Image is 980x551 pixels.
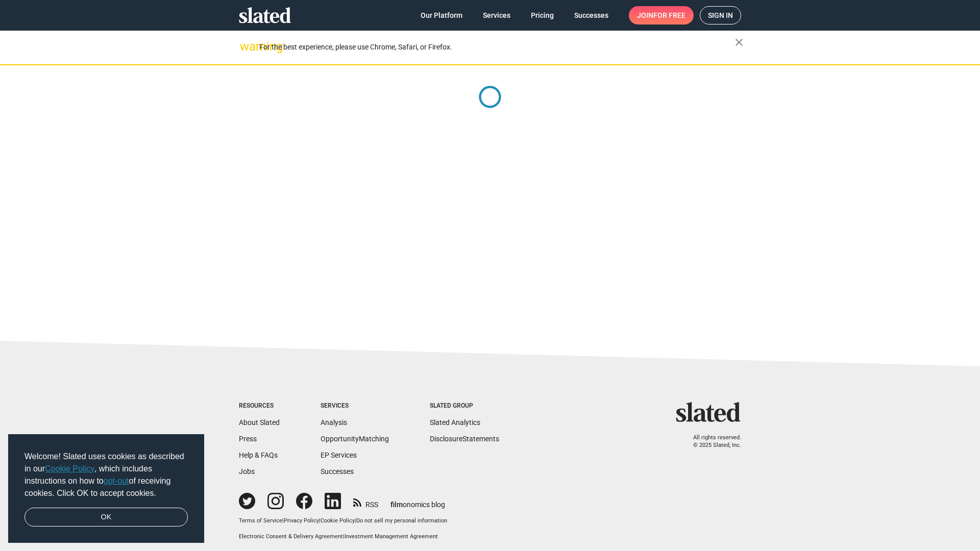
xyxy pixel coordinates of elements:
[239,517,282,524] a: Terms of Service
[531,6,554,24] span: Pricing
[430,402,499,410] div: Slated Group
[8,434,204,543] div: cookieconsent
[239,402,280,410] div: Resources
[104,477,129,485] a: opt-out
[523,6,562,24] a: Pricing
[45,464,94,473] a: Cookie Policy
[700,6,741,24] a: Sign in
[321,451,357,459] a: EP Services
[430,418,480,427] a: Slated Analytics
[483,6,510,24] span: Services
[239,418,280,427] a: About Slated
[240,40,252,53] mat-icon: warning
[629,6,694,24] a: Joinfor free
[353,494,378,510] a: RSS
[356,517,447,525] button: Do not sell my personal information
[345,533,438,540] a: Investment Management Agreement
[412,6,471,24] a: Our Platform
[259,40,735,54] div: For the best experience, please use Chrome, Safari, or Firefox.
[284,517,319,524] a: Privacy Policy
[421,6,462,24] span: Our Platform
[239,451,278,459] a: Help & FAQs
[637,6,685,24] span: Join
[390,492,445,510] a: filmonomics blog
[321,402,389,410] div: Services
[321,418,347,427] a: Analysis
[574,6,608,24] span: Successes
[239,467,255,475] a: Jobs
[566,6,617,24] a: Successes
[708,7,733,24] span: Sign in
[682,434,741,449] p: All rights reserved. © 2025 Slated, Inc.
[319,517,321,524] span: |
[653,6,685,24] span: for free
[24,508,188,527] a: dismiss cookie message
[239,435,257,443] a: Press
[355,517,356,524] span: |
[390,500,403,509] span: film
[321,467,354,475] a: Successes
[282,517,284,524] span: |
[321,517,355,524] a: Cookie Policy
[321,435,389,443] a: OpportunityMatching
[239,533,343,540] a: Electronic Consent & Delivery Agreement
[475,6,519,24] a: Services
[430,435,499,443] a: DisclosureStatements
[24,450,188,499] span: Welcome! Slated uses cookies as described in our , which includes instructions on how to of recei...
[733,36,745,48] mat-icon: close
[343,533,345,540] span: |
